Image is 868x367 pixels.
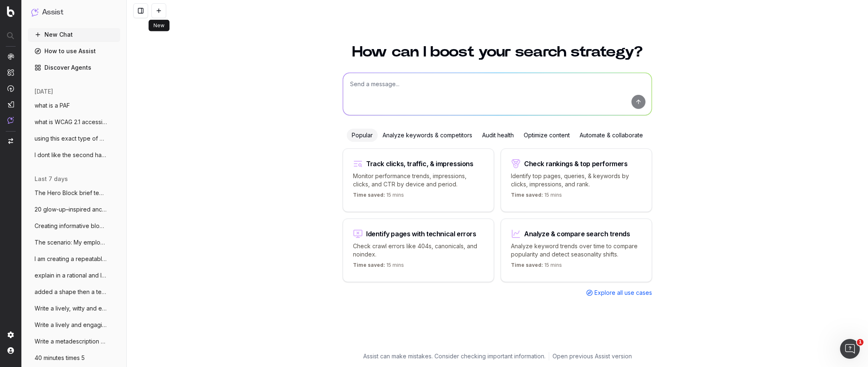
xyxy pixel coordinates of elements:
[35,189,107,197] span: The Hero Block brief template Engaging
[28,252,120,266] button: I am creating a repeatable prompt to gen
[477,129,519,142] div: Audit health
[7,69,14,76] img: Intelligence
[524,231,630,237] div: Analyze & compare search trends
[35,271,107,280] span: explain in a rational and logical manner
[511,262,562,272] p: 15 mins
[31,7,117,18] button: Assist
[28,186,120,200] button: The Hero Block brief template Engaging
[366,160,473,167] div: Track clicks, traffic, & impressions
[35,304,107,313] span: Write a lively, witty and engaging meta
[519,129,575,142] div: Optimize content
[35,118,107,126] span: what is WCAG 2.1 accessibility requireme
[35,337,107,346] span: Write a metadescription for [PERSON_NAME]
[7,101,14,108] img: Studio
[35,238,107,247] span: The scenario: My employee is on to a sec
[511,172,642,188] p: Identify top pages, queries, & keywords by clicks, impressions, and rank.
[28,61,120,74] a: Discover Agents
[28,45,120,58] a: How to use Assist
[28,99,120,112] button: what is a PAF
[35,87,53,96] span: [DATE]
[378,129,477,142] div: Analyze keywords & competitors
[8,138,13,144] img: Switch project
[28,318,120,332] button: Write a lively and engaging metadescript
[42,7,63,18] h1: Assist
[575,129,648,142] div: Automate & collaborate
[511,192,562,202] p: 15 mins
[28,148,120,162] button: I dont like the second half of this sent
[35,134,107,143] span: using this exact type of content templat
[28,219,120,233] button: Creating informative block (of this leng
[7,117,14,124] img: Assist
[7,332,14,338] img: Setting
[7,53,14,60] img: Analytics
[28,269,120,282] button: explain in a rational and logical manner
[35,255,107,263] span: I am creating a repeatable prompt to gen
[28,285,120,299] button: added a shape then a text box within on
[28,115,120,129] button: what is WCAG 2.1 accessibility requireme
[552,352,632,360] a: Open previous Assist version
[28,302,120,315] button: Write a lively, witty and engaging meta
[35,321,107,329] span: Write a lively and engaging metadescript
[28,28,120,41] button: New Chat
[7,85,14,92] img: Activation
[840,339,860,359] iframe: Intercom live chat
[28,335,120,348] button: Write a metadescription for [PERSON_NAME]
[363,352,545,360] p: Assist can make mistakes. Consider checking important information.
[511,242,642,259] p: Analyze keyword trends over time to compare popularity and detect seasonality shifts.
[343,45,652,59] h1: How can I boost your search strategy?
[353,262,385,268] span: Time saved:
[35,175,68,183] span: last 7 days
[511,192,543,198] span: Time saved:
[857,339,863,346] span: 1
[153,22,165,29] p: New
[28,351,120,365] button: 40 minutes times 5
[366,231,476,237] div: Identify pages with technical errors
[28,203,120,216] button: 20 glow-up–inspired anchor text lines fo
[511,262,543,268] span: Time saved:
[7,347,14,354] img: My account
[347,129,378,142] div: Popular
[353,242,484,259] p: Check crawl errors like 404s, canonicals, and noindex.
[35,222,107,230] span: Creating informative block (of this leng
[594,289,652,297] span: Explore all use cases
[35,101,70,110] span: what is a PAF
[353,192,385,198] span: Time saved:
[524,160,628,167] div: Check rankings & top performers
[28,236,120,249] button: The scenario: My employee is on to a sec
[28,132,120,145] button: using this exact type of content templat
[353,192,404,202] p: 15 mins
[7,6,14,17] img: Botify logo
[35,354,85,362] span: 40 minutes times 5
[31,8,39,16] img: Assist
[353,172,484,188] p: Monitor performance trends, impressions, clicks, and CTR by device and period.
[586,289,652,297] a: Explore all use cases
[35,151,107,159] span: I dont like the second half of this sent
[35,205,107,214] span: 20 glow-up–inspired anchor text lines fo
[35,288,107,296] span: added a shape then a text box within on
[353,262,404,272] p: 15 mins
